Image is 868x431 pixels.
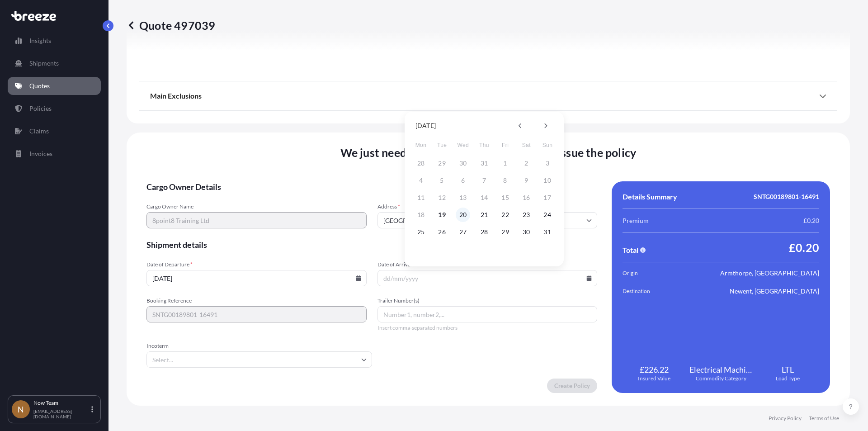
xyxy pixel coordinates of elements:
[146,181,597,192] span: Cargo Owner Details
[8,77,101,95] a: Quotes
[33,408,90,419] p: [EMAIL_ADDRESS][DOMAIN_NAME]
[146,297,367,304] span: Booking Reference
[696,375,746,382] span: Commodity Category
[518,136,534,154] span: Saturday
[377,270,598,286] input: dd/mm/yyyy
[540,208,555,222] button: 24
[29,59,59,68] p: Shipments
[146,239,597,250] span: Shipment details
[146,261,367,268] span: Date of Departure
[377,324,598,332] span: Insert comma-separated numbers
[29,149,52,158] p: Invoices
[415,120,436,131] div: [DATE]
[8,32,101,50] a: Insights
[498,225,513,239] button: 29
[29,104,52,113] p: Policies
[146,306,367,322] input: Your internal reference
[497,136,514,154] span: Friday
[414,225,428,239] button: 25
[146,270,367,286] input: dd/mm/yyyy
[803,216,819,225] span: £0.20
[623,246,638,255] span: Total
[754,192,819,201] span: SNTG00189801-16491
[456,208,470,222] button: 20
[33,399,90,407] p: Now Team
[455,136,471,154] span: Wednesday
[809,415,839,422] a: Terms of Use
[782,364,794,375] span: LTL
[623,192,677,201] span: Details Summary
[476,136,492,154] span: Thursday
[8,54,101,72] a: Shipments
[547,379,597,393] button: Create Policy
[623,287,673,296] span: Destination
[730,287,819,296] span: Newent, [GEOGRAPHIC_DATA]
[413,136,429,154] span: Monday
[377,203,598,210] span: Address
[29,36,51,45] p: Insights
[8,99,101,118] a: Policies
[146,342,372,350] span: Incoterm
[434,136,450,154] span: Tuesday
[150,91,202,100] span: Main Exclusions
[150,85,826,107] div: Main Exclusions
[689,364,753,375] span: Electrical Machinery and Equipment
[127,18,215,33] p: Quote 497039
[377,306,598,322] input: Number1, number2,...
[776,375,800,382] span: Load Type
[789,240,819,255] span: £0.20
[377,297,598,304] span: Trailer Number(s)
[146,351,372,368] input: Select...
[498,208,513,222] button: 22
[477,225,491,239] button: 28
[377,261,598,268] span: Date of Arrival
[8,122,101,140] a: Claims
[638,375,670,382] span: Insured Value
[720,269,819,278] span: Armthorpe, [GEOGRAPHIC_DATA]
[540,225,555,239] button: 31
[29,81,50,90] p: Quotes
[554,381,590,390] p: Create Policy
[8,145,101,163] a: Invoices
[18,405,24,414] span: N
[769,415,802,422] a: Privacy Policy
[435,208,449,222] button: 19
[477,208,491,222] button: 21
[340,145,637,160] span: We just need a few more details before we issue the policy
[623,269,673,278] span: Origin
[456,225,470,239] button: 27
[146,203,367,210] span: Cargo Owner Name
[519,208,533,222] button: 23
[640,364,669,375] span: £226.22
[623,216,649,225] span: Premium
[29,127,49,136] p: Claims
[519,225,533,239] button: 30
[539,136,556,154] span: Sunday
[435,225,449,239] button: 26
[377,212,598,228] input: Cargo owner address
